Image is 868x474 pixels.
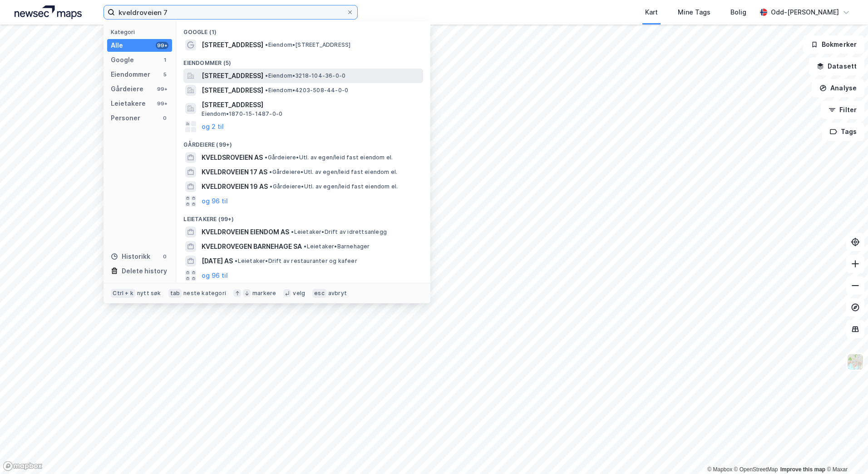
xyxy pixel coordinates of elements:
[771,7,839,18] div: Odd-[PERSON_NAME]
[809,57,864,75] button: Datasett
[156,42,168,49] div: 99+
[202,196,228,207] button: og 96 til
[202,167,267,178] span: KVELDROVEIEN 17 AS
[202,99,419,110] span: [STREET_ADDRESS]
[328,290,347,297] div: avbryt
[111,98,146,109] div: Leietakere
[202,121,224,132] button: og 2 til
[202,85,263,96] span: [STREET_ADDRESS]
[111,251,150,262] div: Historikk
[202,270,228,281] button: og 96 til
[304,243,306,250] span: •
[269,168,272,175] span: •
[202,241,302,252] span: KVELDROVEGEN BARNEHAGE SA
[645,7,658,18] div: Kart
[823,430,868,474] div: Kontrollprogram for chat
[176,52,430,69] div: Eiendommer (5)
[122,266,167,276] div: Delete history
[734,466,778,473] a: OpenStreetMap
[111,54,134,65] div: Google
[176,134,430,150] div: Gårdeiere (99+)
[304,243,370,250] span: Leietaker • Barnehager
[780,466,825,473] a: Improve this map
[183,290,226,297] div: neste kategori
[265,87,268,94] span: •
[270,183,398,190] span: Gårdeiere • Utl. av egen/leid fast eiendom el.
[730,7,746,18] div: Bolig
[252,290,276,297] div: markere
[265,41,350,49] span: Eiendom • [STREET_ADDRESS]
[265,72,345,79] span: Eiendom • 3218-104-36-0-0
[265,154,393,161] span: Gårdeiere • Utl. av egen/leid fast eiendom el.
[111,40,123,51] div: Alle
[111,113,140,123] div: Personer
[678,7,710,18] div: Mine Tags
[812,79,864,97] button: Analyse
[168,289,182,298] div: tab
[161,253,168,260] div: 0
[161,114,168,122] div: 0
[265,154,267,161] span: •
[235,257,357,265] span: Leietaker • Drift av restauranter og kafeer
[265,41,268,48] span: •
[202,227,289,237] span: KVELDROVEIEN EIENDOM AS
[821,101,864,119] button: Filter
[202,110,282,118] span: Eiendom • 1870-15-1487-0-0
[235,257,237,264] span: •
[156,85,168,93] div: 99+
[161,56,168,64] div: 1
[265,87,348,94] span: Eiendom • 4203-508-44-0-0
[293,290,305,297] div: velg
[111,69,150,80] div: Eiendommer
[156,100,168,107] div: 99+
[111,289,135,298] div: Ctrl + k
[847,353,864,370] img: Z
[161,71,168,78] div: 5
[111,29,172,35] div: Kategori
[269,168,397,176] span: Gårdeiere • Utl. av egen/leid fast eiendom el.
[202,70,263,81] span: [STREET_ADDRESS]
[270,183,272,190] span: •
[291,228,387,236] span: Leietaker • Drift av idrettsanlegg
[176,21,430,38] div: Google (1)
[202,39,263,50] span: [STREET_ADDRESS]
[707,466,732,473] a: Mapbox
[15,5,82,19] img: logo.a4113a55bc3d86da70a041830d287a7e.svg
[822,123,864,141] button: Tags
[111,84,143,94] div: Gårdeiere
[265,72,268,79] span: •
[202,256,233,267] span: [DATE] AS
[202,181,268,192] span: KVELDROVEIEN 19 AS
[176,208,430,225] div: Leietakere (99+)
[312,289,326,298] div: esc
[202,152,263,163] span: KVELDSROVEIEN AS
[137,290,161,297] div: nytt søk
[823,430,868,474] iframe: Chat Widget
[291,228,294,235] span: •
[803,35,864,54] button: Bokmerker
[115,5,346,19] input: Søk på adresse, matrikkel, gårdeiere, leietakere eller personer
[3,461,43,471] a: Mapbox homepage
